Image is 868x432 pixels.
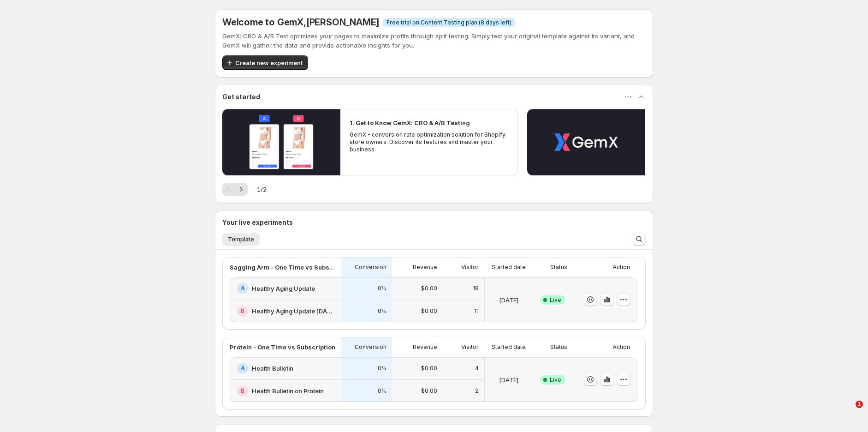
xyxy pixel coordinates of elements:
[550,296,561,304] span: Live
[378,307,386,315] p: 0%
[257,185,267,194] span: 1 / 2
[303,17,379,28] span: , [PERSON_NAME]
[413,264,437,271] p: Revenue
[421,387,437,395] p: $0.00
[461,343,479,351] p: Visitor
[222,109,340,175] button: Play video
[473,285,479,292] p: 18
[475,365,479,372] p: 4
[386,19,511,26] span: Free trial on Content Testing plan (8 days left)
[252,306,336,316] h2: Healthy Aging Update [DATE]
[235,183,248,196] button: Next
[222,183,248,196] nav: Pagination
[550,343,567,351] p: Status
[492,343,526,351] p: Started date
[550,264,567,271] p: Status
[235,58,303,67] span: Create new experiment
[252,364,293,373] h2: Health Bulletin
[350,118,470,127] h2: 1. Get to Know GemX: CRO & A/B Testing
[612,343,630,351] p: Action
[355,343,386,351] p: Conversion
[222,218,293,227] h3: Your live experiments
[421,285,437,292] p: $0.00
[492,264,526,271] p: Started date
[241,307,244,315] h2: B
[241,365,245,372] h2: A
[527,109,645,175] button: Play video
[241,387,244,395] h2: B
[222,17,379,28] h5: Welcome to GemX
[222,31,646,50] p: GemX: CRO & A/B Test optimizes your pages to maximize profits through split testing. Simply test ...
[252,386,324,396] h2: Health Bulletin on Protein
[856,401,863,408] span: 1
[499,295,518,305] p: [DATE]
[413,343,437,351] p: Revenue
[837,401,859,423] iframe: Intercom live chat
[475,387,479,395] p: 2
[241,285,245,292] h2: A
[230,342,335,352] p: Protein - One Time vs Subscription
[612,264,630,271] p: Action
[222,55,308,70] button: Create new experiment
[230,263,336,272] p: Sagging Arm - One Time vs Subscription
[474,307,479,315] p: 11
[550,376,561,384] span: Live
[633,233,646,246] button: Search and filter results
[499,375,518,384] p: [DATE]
[421,365,437,372] p: $0.00
[228,236,254,243] span: Template
[222,92,260,102] h3: Get started
[378,365,386,372] p: 0%
[355,264,386,271] p: Conversion
[461,264,479,271] p: Visitor
[350,131,508,153] p: GemX - conversion rate optimization solution for Shopify store owners. Discover its features and ...
[421,307,437,315] p: $0.00
[378,387,386,395] p: 0%
[378,285,386,292] p: 0%
[252,284,315,293] h2: Healthy Aging Update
